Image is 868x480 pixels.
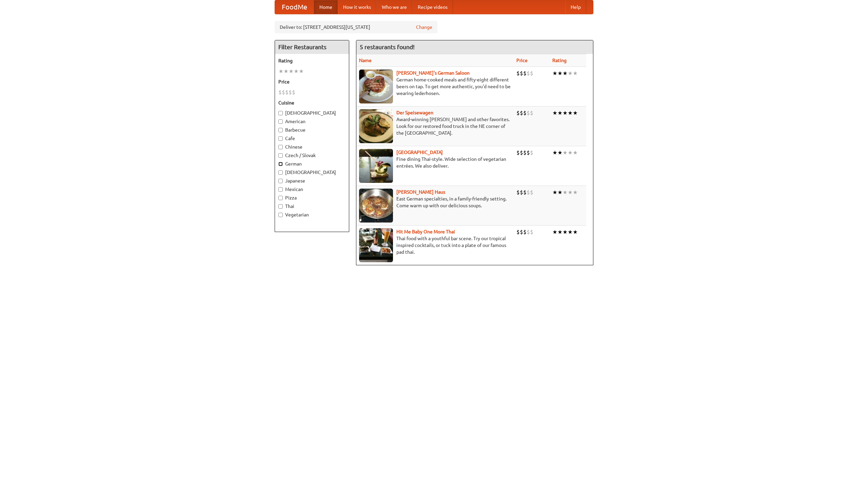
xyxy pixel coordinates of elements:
div: Deliver to: [STREET_ADDRESS][US_STATE] [275,21,437,33]
p: German home-cooked meals and fifty-eight different beers on tap. To get more authentic, you'd nee... [359,76,511,97]
li: ★ [557,149,563,156]
label: Mexican [278,186,346,193]
li: ★ [563,149,568,156]
img: esthers.jpg [359,70,393,103]
li: $ [523,228,527,236]
h5: Price [278,78,346,85]
label: [DEMOGRAPHIC_DATA] [278,110,346,116]
li: $ [516,189,520,196]
li: ★ [568,189,573,196]
input: Cafe [278,136,283,141]
li: ★ [552,228,557,236]
input: Czech / Slovak [278,153,283,158]
li: $ [530,109,533,117]
li: ★ [568,109,573,117]
input: Japanese [278,179,283,183]
h4: Filter Restaurants [275,40,349,54]
li: $ [282,89,285,96]
li: ★ [573,189,578,196]
li: ★ [563,109,568,117]
li: ★ [283,68,289,75]
a: Rating [552,58,567,63]
li: ★ [552,189,557,196]
a: [PERSON_NAME] Haus [396,189,445,195]
li: $ [523,149,527,156]
input: American [278,119,283,124]
a: [PERSON_NAME]'s German Saloon [396,70,470,76]
li: $ [523,109,527,117]
label: Chinese [278,143,346,150]
input: [DEMOGRAPHIC_DATA] [278,111,283,115]
li: $ [516,109,520,117]
label: American [278,118,346,125]
li: $ [530,228,533,236]
li: ★ [563,228,568,236]
li: ★ [289,68,294,75]
li: ★ [573,109,578,117]
li: ★ [557,189,563,196]
p: Thai food with a youthful bar scene. Try our tropical inspired cocktails, or tuck into a plate of... [359,235,511,255]
li: $ [520,109,523,117]
li: ★ [573,149,578,156]
li: ★ [568,228,573,236]
li: ★ [563,189,568,196]
a: Hit Me Baby One More Thai [396,229,455,234]
label: Cafe [278,135,346,142]
li: $ [530,149,533,156]
a: FoodMe [275,0,314,14]
li: ★ [552,70,557,77]
label: Thai [278,203,346,210]
li: ★ [552,109,557,117]
li: ★ [568,70,573,77]
li: ★ [557,228,563,236]
li: $ [278,89,282,96]
p: Fine dining Thai-style. Wide selection of vegetarian entrées. We also deliver. [359,156,511,169]
h5: Rating [278,57,346,64]
li: $ [527,70,530,77]
li: ★ [573,228,578,236]
li: $ [520,70,523,77]
input: German [278,162,283,166]
img: satay.jpg [359,149,393,183]
li: $ [285,89,289,96]
li: ★ [557,109,563,117]
label: Pizza [278,194,346,201]
li: $ [527,228,530,236]
li: $ [516,149,520,156]
input: Thai [278,204,283,209]
a: Recipe videos [412,0,453,14]
li: ★ [299,68,304,75]
li: $ [292,89,295,96]
b: Der Speisewagen [396,110,433,115]
a: Change [416,24,432,31]
li: ★ [573,70,578,77]
ng-pluralize: 5 restaurants found! [360,44,415,50]
li: ★ [552,149,557,156]
input: Vegetarian [278,213,283,217]
li: $ [516,70,520,77]
a: Help [565,0,586,14]
img: babythai.jpg [359,228,393,262]
h5: Cuisine [278,99,346,106]
a: Who we are [376,0,412,14]
li: $ [530,189,533,196]
li: $ [523,70,527,77]
li: ★ [557,70,563,77]
input: Barbecue [278,128,283,132]
li: $ [520,189,523,196]
li: $ [527,189,530,196]
input: Chinese [278,145,283,149]
li: $ [527,149,530,156]
a: How it works [338,0,376,14]
a: [GEOGRAPHIC_DATA] [396,150,443,155]
li: ★ [568,149,573,156]
li: $ [530,70,533,77]
p: Award-winning [PERSON_NAME] and other favorites. Look for our restored food truck in the NE corne... [359,116,511,136]
label: Czech / Slovak [278,152,346,159]
label: German [278,160,346,167]
a: Name [359,58,372,63]
img: kohlhaus.jpg [359,189,393,223]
